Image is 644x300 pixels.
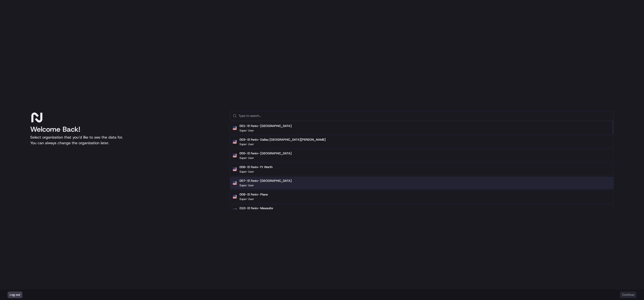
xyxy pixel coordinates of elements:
img: Flag of us [233,195,237,199]
img: Flag of us [233,154,237,157]
p: Super User [239,129,254,132]
h2: 005- El Fenix- [GEOGRAPHIC_DATA] [239,151,292,156]
img: Flag of us [233,181,237,185]
img: Flag of us [233,209,237,212]
img: Flag of us [233,140,237,144]
p: Super User [239,183,254,187]
h2: 007- El Fenix- [GEOGRAPHIC_DATA] [239,179,292,183]
h2: 006- El Fenix- Ft Worth [239,165,273,169]
p: Super User [239,142,254,146]
p: Super User [239,170,254,174]
p: Super User [239,156,254,160]
h2: 010- El Fenix- Mesquite [239,206,273,210]
input: Type to search... [239,111,611,121]
img: Flag of us [233,167,237,171]
button: Log out [8,291,22,298]
p: Select organization that you’d like to see the data for. You can always change the organization l... [30,135,222,146]
p: Super User [239,197,254,201]
img: Flag of us [233,126,237,130]
h2: 003- El Fenix- Dallas [GEOGRAPHIC_DATA][PERSON_NAME] [239,138,326,142]
h2: 001- El Fenix- [GEOGRAPHIC_DATA] [239,124,292,128]
h2: 008- El Fenix- Plano [239,192,268,197]
h1: Welcome Back! [30,125,222,134]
